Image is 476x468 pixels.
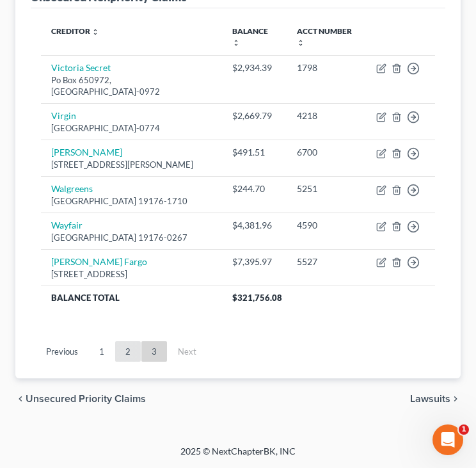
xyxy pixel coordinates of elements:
[297,219,356,232] div: 4590
[51,256,147,267] a: [PERSON_NAME] Fargo
[65,445,411,468] div: 2025 © NextChapterBK, INC
[297,146,356,159] div: 6700
[459,424,469,435] span: 1
[51,220,83,230] a: Wayfair
[36,341,88,362] a: Previous
[51,26,99,36] a: Creditor unfold_more
[15,394,26,404] i: chevron_left
[15,394,146,404] button: chevron_left Unsecured Priority Claims
[410,394,461,404] button: Lawsuits chevron_right
[51,183,93,194] a: Walgreens
[89,341,115,362] a: 1
[297,182,356,195] div: 5251
[297,26,352,47] a: Acct Number unfold_more
[232,255,276,268] div: $7,395.97
[51,195,212,207] div: [GEOGRAPHIC_DATA] 19176-1710
[232,219,276,232] div: $4,381.96
[432,424,463,455] iframe: Intercom live chat
[297,39,305,47] i: unfold_more
[141,341,167,362] a: 3
[51,62,111,73] a: Victoria Secret
[297,255,356,268] div: 5527
[232,182,276,195] div: $244.70
[232,39,240,47] i: unfold_more
[41,286,222,309] th: Balance Total
[51,232,212,244] div: [GEOGRAPHIC_DATA] 19176-0267
[51,147,122,157] a: [PERSON_NAME]
[232,293,282,303] span: $321,756.08
[51,122,212,134] div: [GEOGRAPHIC_DATA]-0774
[51,110,76,121] a: Virgin
[297,61,356,74] div: 1798
[297,109,356,122] div: 4218
[51,74,212,98] div: Po Box 650972, [GEOGRAPHIC_DATA]-0972
[450,394,461,404] i: chevron_right
[51,159,212,171] div: [STREET_ADDRESS][PERSON_NAME]
[232,146,276,159] div: $491.51
[232,26,268,47] a: Balance unfold_more
[232,109,276,122] div: $2,669.79
[26,394,146,404] span: Unsecured Priority Claims
[410,394,450,404] span: Lawsuits
[232,61,276,74] div: $2,934.39
[91,28,99,36] i: unfold_more
[115,341,141,362] a: 2
[51,268,212,280] div: [STREET_ADDRESS]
